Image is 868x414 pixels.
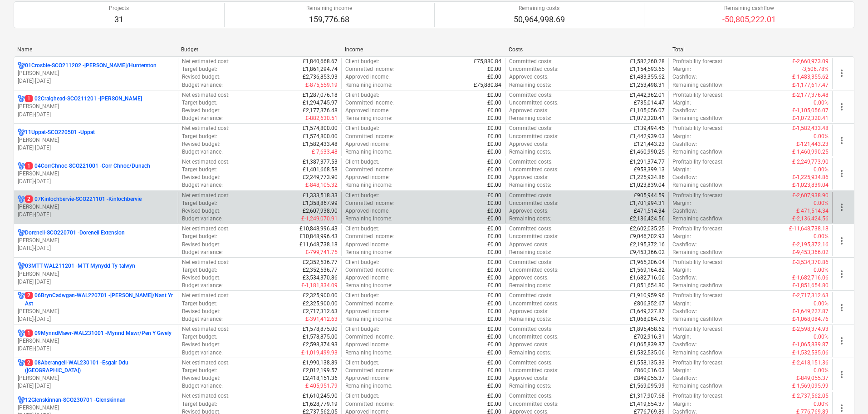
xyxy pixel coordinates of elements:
[802,65,829,73] p: -3,506.78%
[487,241,501,249] p: £0.00
[672,133,691,140] p: Margin :
[303,91,338,99] p: £1,287,076.18
[634,192,665,200] p: £905,944.59
[634,207,665,215] p: £471,514.34
[630,58,665,65] p: £1,582,260.28
[672,233,691,240] p: Margin :
[487,73,501,81] p: £0.00
[509,125,553,132] p: Committed costs :
[345,158,379,166] p: Client budget :
[814,133,829,140] p: 0.00%
[182,73,221,81] p: Revised budget :
[487,259,501,266] p: £0.00
[509,215,551,223] p: Remaining costs :
[182,266,217,274] p: Target budget :
[630,233,665,240] p: £9,046,702.93
[672,58,724,65] p: Profitability forecast :
[509,73,549,81] p: Approved costs :
[182,200,217,207] p: Target budget :
[836,302,847,313] span: more_vert
[18,308,174,315] p: [PERSON_NAME]
[634,140,665,148] p: £121,443.23
[630,241,665,249] p: £2,195,372.16
[17,46,174,53] div: Name
[672,215,724,223] p: Remaining cashflow :
[303,99,338,107] p: £1,294,745.97
[18,244,174,252] p: [DATE] - [DATE]
[305,81,338,89] p: £-875,559.19
[25,95,33,102] span: 1
[18,129,25,136] div: Project has multi currencies enabled
[18,382,174,390] p: [DATE] - [DATE]
[509,65,559,73] p: Uncommitted costs :
[182,174,221,181] p: Revised budget :
[182,140,221,148] p: Revised budget :
[509,259,553,266] p: Committed costs :
[345,249,392,256] p: Remaining income :
[630,259,665,266] p: £1,965,206.04
[509,181,551,189] p: Remaining costs :
[814,233,829,240] p: 0.00%
[303,192,338,200] p: £1,333,518.33
[25,129,95,136] p: 11Uppat-SCO220501 - Uppat
[305,249,338,256] p: £-799,741.75
[672,181,724,189] p: Remaining cashflow :
[792,125,829,132] p: £-1,582,433.48
[18,195,25,203] div: Project has multi currencies enabled
[345,148,392,156] p: Remaining income :
[18,62,174,85] div: 01Crosbie-SCO211202 -[PERSON_NAME]/Hunterston[PERSON_NAME][DATE]-[DATE]
[487,207,501,215] p: £0.00
[792,241,829,249] p: £-2,195,372.16
[345,81,392,89] p: Remaining income :
[487,192,501,200] p: £0.00
[630,158,665,166] p: £1,291,374.77
[509,91,553,99] p: Committed costs :
[181,46,338,53] div: Budget
[792,73,829,81] p: £-1,483,355.62
[509,46,665,53] div: Costs
[25,359,33,366] span: 2
[796,207,829,215] p: £-471,514.34
[487,148,501,156] p: £0.00
[182,274,221,282] p: Revised budget :
[18,262,174,285] div: 03MTT-WAL211201 -MTT Mynydd Ty-talwyn[PERSON_NAME][DATE]-[DATE]
[182,192,230,200] p: Net estimated cost :
[345,174,390,181] p: Approved income :
[303,125,338,132] p: £1,574,800.00
[672,81,724,89] p: Remaining cashflow :
[672,125,724,132] p: Profitability forecast :
[672,65,691,73] p: Margin :
[182,99,217,107] p: Target budget :
[474,81,501,89] p: £75,880.84
[18,178,174,185] p: [DATE] - [DATE]
[796,140,829,148] p: £-121,443.23
[509,192,553,200] p: Committed costs :
[18,70,174,77] p: [PERSON_NAME]
[303,274,338,282] p: £3,534,370.86
[672,158,724,166] p: Profitability forecast :
[25,359,174,374] p: 08Aberangell-WAL230101 - Esgair Ddu ([GEOGRAPHIC_DATA])
[18,292,25,307] div: Project has multi currencies enabled
[345,200,394,207] p: Committed income :
[25,195,142,203] p: 07Kinlochbervie-SCO221101 - Kinlochbervie
[514,14,565,25] p: 50,964,998.69
[836,168,847,179] span: more_vert
[18,77,174,85] p: [DATE] - [DATE]
[672,200,691,207] p: Margin :
[345,73,390,81] p: Approved income :
[306,5,352,12] p: Remaining income
[345,58,379,65] p: Client budget :
[509,225,553,233] p: Committed costs :
[18,136,174,144] p: [PERSON_NAME]
[25,195,33,203] span: 2
[672,99,691,107] p: Margin :
[789,225,829,233] p: £-11,648,738.18
[630,115,665,122] p: £1,072,320.41
[301,215,338,223] p: £-1,249,070.91
[25,292,33,299] span: 2
[345,266,394,274] p: Committed income :
[487,115,501,122] p: £0.00
[487,274,501,282] p: £0.00
[487,266,501,274] p: £0.00
[18,359,25,374] div: Project has multi currencies enabled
